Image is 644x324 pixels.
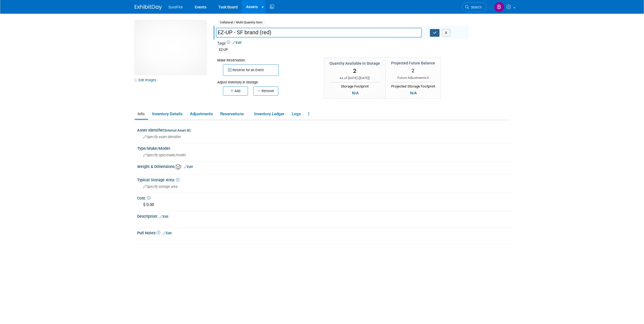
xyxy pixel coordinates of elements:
[251,109,288,119] a: Inventory Ledger
[218,20,265,25] span: Collateral / Multi-Quantity Item
[143,185,178,189] span: Specify storage area
[469,5,482,9] span: Search
[329,61,380,66] div: Quantity Available in Storage
[149,109,186,119] a: Inventory Details
[135,20,206,75] img: View Images
[329,82,380,89] div: Storage Footprint
[391,60,435,66] div: Projected Future Balance
[289,109,304,119] a: Logs
[160,215,169,219] a: Edit
[391,76,435,80] div: Future Adjustments:
[329,76,380,80] div: As of [DATE] ( )
[217,109,250,119] a: Reservations
[137,212,514,219] div: Description:
[494,2,504,12] img: Bree Yoshikawa
[135,5,162,10] img: ExhibitDay
[164,129,191,132] small: (Internal Asset Id)
[137,229,514,236] div: Pull Notes:
[218,57,316,63] div: Make Reservation:
[137,163,514,170] div: Weight & Dimensions
[143,135,181,139] span: Specify asset identifier
[359,76,369,80] span: [DATE]
[135,77,159,83] a: Edit Images
[137,178,180,182] span: Typical Storage Area:
[184,165,193,169] a: Edit
[462,2,487,12] a: Search
[442,29,450,37] button: X
[427,76,429,80] span: 0
[218,76,316,85] div: Adjust Inventory in Storage:
[137,144,514,151] div: Type/Make/Model:
[168,5,183,9] span: SureFire
[137,126,514,133] div: Asset Identifier :
[223,86,248,96] button: Add
[391,82,435,89] div: Projected Storage Footprint
[143,153,186,157] span: Specify type/make/model
[135,109,148,119] a: Info
[137,194,514,201] div: Cost:
[353,68,356,74] span: 2
[142,201,510,209] div: $ 0.00
[187,109,216,119] a: Adjustments
[175,164,181,170] img: Asset Weight and Dimensions
[223,64,279,76] button: Reserve for an Event
[253,86,278,96] button: Remove
[218,40,465,56] div: Tags
[163,231,172,235] a: Edit
[350,90,360,96] div: N/A
[233,41,242,45] a: Edit
[409,90,419,96] div: N/A
[218,47,230,53] div: EZ-UP
[412,67,415,74] span: 2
